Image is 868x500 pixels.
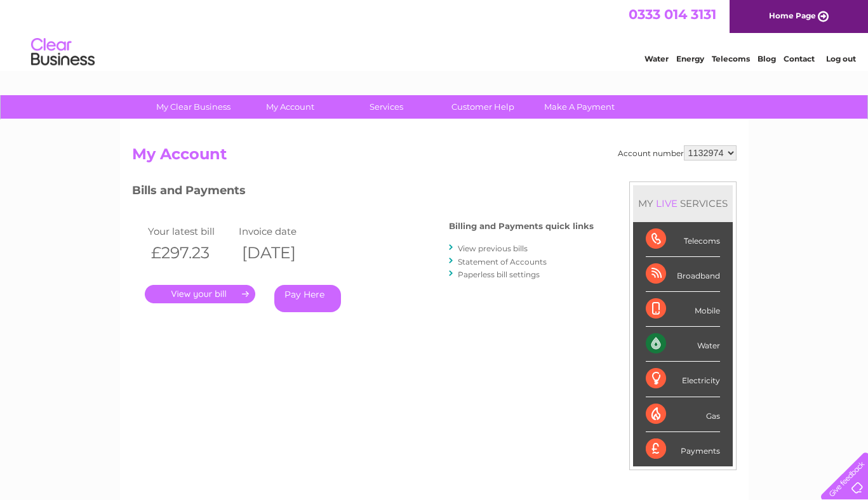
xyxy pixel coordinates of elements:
[646,257,720,292] div: Broadband
[676,54,704,63] a: Energy
[458,270,540,279] a: Paperless bill settings
[646,292,720,327] div: Mobile
[145,240,236,266] th: £297.23
[646,397,720,432] div: Gas
[646,222,720,257] div: Telecoms
[629,6,716,22] a: 0333 014 3131
[784,54,815,63] a: Contact
[236,240,327,266] th: [DATE]
[646,432,720,466] div: Payments
[646,327,720,362] div: Water
[527,95,632,119] a: Make A Payment
[458,244,528,253] a: View previous bills
[758,54,776,63] a: Blog
[132,145,737,169] h2: My Account
[141,95,246,119] a: My Clear Business
[646,362,720,397] div: Electricity
[237,95,342,119] a: My Account
[145,285,255,303] a: .
[653,197,680,209] div: LIVE
[633,185,733,221] div: MY SERVICES
[826,54,856,63] a: Log out
[334,95,439,119] a: Services
[30,33,95,72] img: logo.png
[145,223,236,240] td: Your latest bill
[431,95,535,119] a: Customer Help
[135,7,735,62] div: Clear Business is a trading name of Verastar Limited (registered in [GEOGRAPHIC_DATA] No. 3667643...
[458,257,547,266] a: Statement of Accounts
[132,181,594,204] h3: Bills and Payments
[274,285,341,312] a: Pay Here
[236,223,327,240] td: Invoice date
[644,54,669,63] a: Water
[618,145,737,161] div: Account number
[449,221,594,231] h4: Billing and Payments quick links
[712,54,750,63] a: Telecoms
